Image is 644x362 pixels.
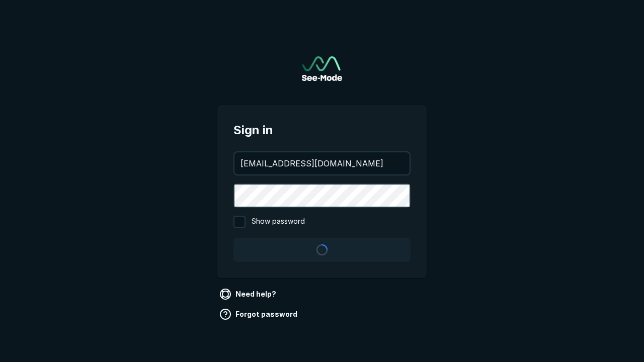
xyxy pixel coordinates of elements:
img: See-Mode Logo [302,56,342,81]
a: Need help? [217,286,280,302]
a: Forgot password [217,306,301,322]
span: Sign in [233,121,411,139]
a: Go to sign in [302,56,342,81]
span: Show password [252,216,305,228]
input: your@email.com [234,152,410,174]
